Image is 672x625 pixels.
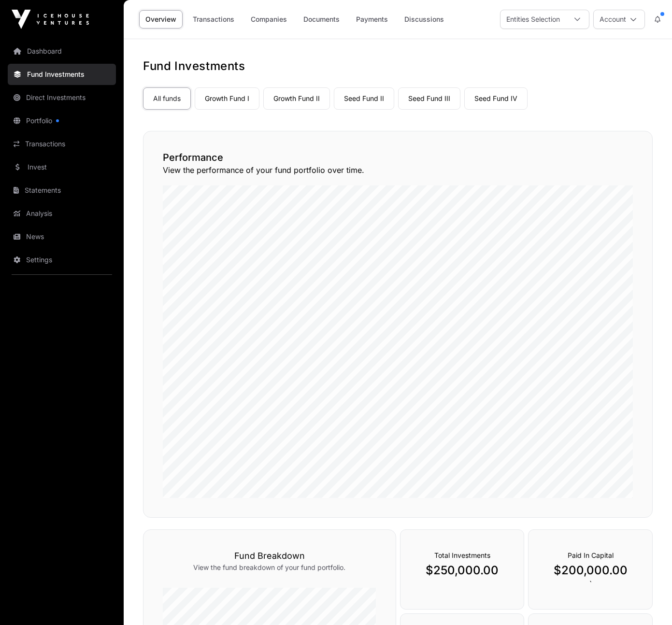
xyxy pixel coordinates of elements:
a: Statements [8,180,116,201]
a: Overview [139,10,183,28]
a: Documents [297,10,346,28]
span: Total Investments [434,551,490,559]
a: Direct Investments [8,87,116,108]
div: Entities Selection [500,10,566,28]
img: Icehouse Ventures Logo [12,10,89,29]
p: $200,000.00 [548,563,633,578]
a: Invest [8,156,116,178]
p: View the fund breakdown of your fund portfolio. [163,563,376,572]
a: All funds [143,87,191,110]
p: $250,000.00 [420,563,505,578]
a: Discussions [398,10,450,28]
p: View the performance of your fund portfolio over time. [163,164,633,176]
button: Account [593,10,645,29]
span: Paid In Capital [568,551,614,559]
div: ` [528,529,653,610]
a: Transactions [186,10,241,28]
a: Seed Fund III [398,87,460,110]
iframe: Chat Widget [624,579,672,625]
a: Growth Fund I [195,87,259,110]
h1: Fund Investments [143,58,653,74]
a: Companies [244,10,293,28]
a: Seed Fund IV [464,87,528,110]
h2: Performance [163,151,633,164]
a: Portfolio [8,110,116,131]
a: Analysis [8,203,116,224]
a: Settings [8,249,116,270]
a: Payments [350,10,394,28]
a: Seed Fund II [334,87,394,110]
a: Growth Fund II [263,87,330,110]
a: Fund Investments [8,64,116,85]
a: News [8,226,116,247]
h3: Fund Breakdown [163,549,376,563]
a: Transactions [8,133,116,155]
a: Dashboard [8,41,116,62]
